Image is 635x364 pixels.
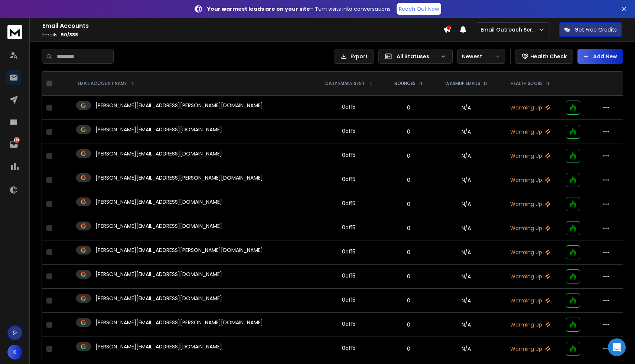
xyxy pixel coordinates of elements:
[433,144,499,168] td: N/A
[504,345,557,352] p: Warming Up
[95,198,222,206] p: [PERSON_NAME][EMAIL_ADDRESS][DOMAIN_NAME]
[389,152,429,160] p: 0
[95,222,222,230] p: [PERSON_NAME][EMAIL_ADDRESS][DOMAIN_NAME]
[530,53,567,60] p: Health Check
[78,81,134,86] div: EMAIL ACCOUNT NAME
[577,49,623,64] button: Add New
[389,249,429,256] p: 0
[389,321,429,328] p: 0
[608,338,626,356] div: Open Intercom Messenger
[95,126,222,133] p: [PERSON_NAME][EMAIL_ADDRESS][DOMAIN_NAME]
[445,81,480,86] p: WARMUP EMAILS
[389,104,429,111] p: 0
[433,337,499,361] td: N/A
[574,26,617,33] p: Get Free Credits
[342,248,355,255] div: 0 of 15
[511,81,543,86] p: HEALTH SCORE
[389,345,429,352] p: 0
[515,49,573,64] button: Health Check
[504,200,557,208] p: Warming Up
[95,319,263,326] p: [PERSON_NAME][EMAIL_ADDRESS][PERSON_NAME][DOMAIN_NAME]
[342,296,355,304] div: 0 of 15
[504,176,557,184] p: Warming Up
[433,120,499,144] td: N/A
[397,53,437,60] p: All Statuses
[325,81,365,86] p: DAILY EMAILS SENT
[504,224,557,232] p: Warming Up
[207,5,310,13] strong: Your warmest leads are on your site
[342,344,355,352] div: 0 of 15
[481,26,538,33] p: Email Outreach Service
[559,22,622,37] button: Get Free Credits
[342,200,355,207] div: 0 of 15
[504,273,557,280] p: Warming Up
[433,216,499,240] td: N/A
[342,103,355,111] div: 0 of 15
[14,137,20,143] p: 398
[433,240,499,265] td: N/A
[389,273,429,280] p: 0
[394,81,416,86] p: BOUNCES
[399,5,439,13] p: Reach Out Now
[95,343,222,350] p: [PERSON_NAME][EMAIL_ADDRESS][DOMAIN_NAME]
[95,150,222,157] p: [PERSON_NAME][EMAIL_ADDRESS][DOMAIN_NAME]
[504,104,557,111] p: Warming Up
[95,102,263,109] p: [PERSON_NAME][EMAIL_ADDRESS][PERSON_NAME][DOMAIN_NAME]
[342,272,355,279] div: 0 of 15
[6,137,21,152] a: 398
[433,265,499,289] td: N/A
[389,297,429,304] p: 0
[342,224,355,231] div: 0 of 15
[61,32,78,38] span: 50 / 388
[7,345,22,360] button: K
[504,321,557,328] p: Warming Up
[504,128,557,135] p: Warming Up
[42,22,443,30] h1: Email Accounts
[95,295,222,302] p: [PERSON_NAME][EMAIL_ADDRESS][DOMAIN_NAME]
[504,249,557,256] p: Warming Up
[397,3,441,15] a: Reach Out Now
[42,32,443,38] p: Emails :
[433,96,499,120] td: N/A
[457,49,505,64] button: Newest
[95,246,263,254] p: [PERSON_NAME][EMAIL_ADDRESS][PERSON_NAME][DOMAIN_NAME]
[433,313,499,337] td: N/A
[342,176,355,183] div: 0 of 15
[95,270,222,278] p: [PERSON_NAME][EMAIL_ADDRESS][DOMAIN_NAME]
[389,224,429,232] p: 0
[389,128,429,135] p: 0
[342,127,355,135] div: 0 of 15
[504,297,557,304] p: Warming Up
[433,168,499,192] td: N/A
[334,49,374,64] button: Export
[95,174,263,181] p: [PERSON_NAME][EMAIL_ADDRESS][PERSON_NAME][DOMAIN_NAME]
[7,25,22,39] img: logo
[504,152,557,160] p: Warming Up
[433,192,499,216] td: N/A
[389,200,429,208] p: 0
[389,176,429,184] p: 0
[342,320,355,328] div: 0 of 15
[433,289,499,313] td: N/A
[342,151,355,159] div: 0 of 15
[207,5,391,13] p: – Turn visits into conversations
